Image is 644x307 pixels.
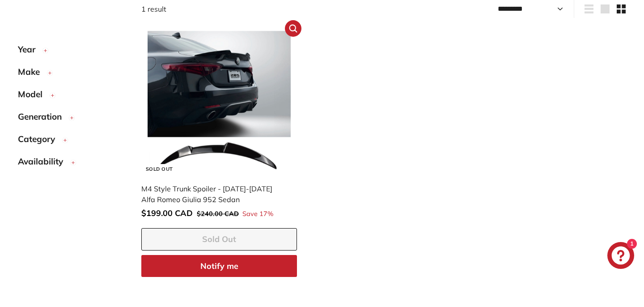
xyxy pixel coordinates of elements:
[18,63,127,85] button: Make
[141,183,288,205] div: M4 Style Trunk Spoiler - [DATE]-[DATE] Alfa Romeo Giulia 952 Sedan
[18,85,127,108] button: Model
[141,4,384,14] div: 1 result
[605,242,637,271] inbox-online-store-chat: Shopify online store chat
[18,155,70,168] span: Availability
[141,25,297,228] a: Sold Out M4 Style Trunk Spoiler - [DATE]-[DATE] Alfa Romeo Giulia 952 Sedan Save 17%
[18,130,127,152] button: Category
[142,164,177,174] div: Sold Out
[18,110,68,123] span: Generation
[18,133,62,146] span: Category
[141,228,297,251] button: Sold Out
[18,108,127,130] button: Generation
[141,255,297,277] button: Notify me
[18,43,42,56] span: Year
[202,234,236,244] span: Sold Out
[18,88,49,101] span: Model
[141,208,193,218] span: $199.00 CAD
[242,209,273,219] span: Save 17%
[18,152,127,175] button: Availability
[18,65,47,78] span: Make
[18,40,127,63] button: Year
[197,210,239,218] span: $240.00 CAD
